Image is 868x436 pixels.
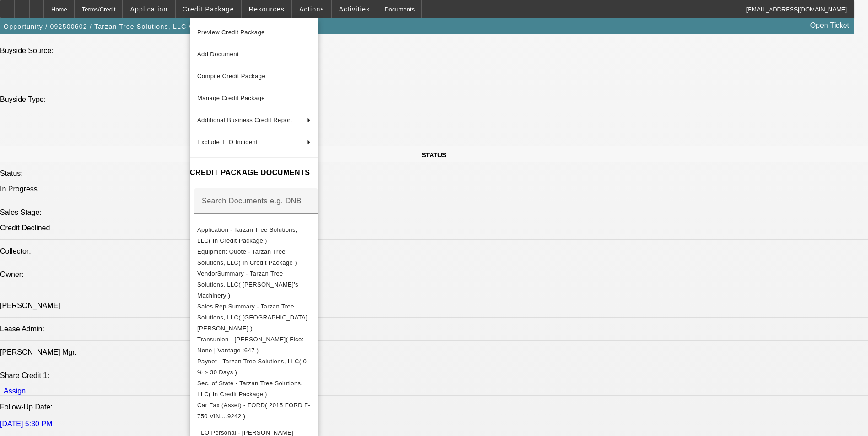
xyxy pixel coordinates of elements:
span: Preview Credit Package [197,29,265,36]
button: Sec. of State - Tarzan Tree Solutions, LLC( In Credit Package ) [190,378,318,400]
span: Application - Tarzan Tree Solutions, LLC( In Credit Package ) [197,226,297,244]
span: Additional Business Credit Report [197,117,292,123]
span: Manage Credit Package [197,95,265,101]
span: Transunion - [PERSON_NAME]( Fico: None | Vantage :647 ) [197,336,304,354]
span: Equipment Quote - Tarzan Tree Solutions, LLC( In Credit Package ) [197,248,297,266]
span: Sales Rep Summary - Tarzan Tree Solutions, LLC( [GEOGRAPHIC_DATA][PERSON_NAME] ) [197,303,307,332]
h4: CREDIT PACKAGE DOCUMENTS [190,167,318,178]
span: Sec. of State - Tarzan Tree Solutions, LLC( In Credit Package ) [197,380,303,398]
button: Transunion - Moreno-Richey, Andres( Fico: None | Vantage :647 ) [190,334,318,356]
button: VendorSummary - Tarzan Tree Solutions, LLC( Schmidy's Machinery ) [190,268,318,301]
button: Sales Rep Summary - Tarzan Tree Solutions, LLC( Mansfield, Jeff ) [190,301,318,334]
span: TLO Personal - [PERSON_NAME] [197,429,293,436]
span: Compile Credit Package [197,73,265,80]
button: Equipment Quote - Tarzan Tree Solutions, LLC( In Credit Package ) [190,246,318,268]
button: Application - Tarzan Tree Solutions, LLC( In Credit Package ) [190,224,318,246]
span: Add Document [197,51,239,58]
span: VendorSummary - Tarzan Tree Solutions, LLC( [PERSON_NAME]'s Machinery ) [197,270,298,299]
span: Car Fax (Asset) - FORD( 2015 FORD F-750 VIN....9242 ) [197,402,310,420]
mat-label: Search Documents e.g. DNB [202,197,302,205]
button: Car Fax (Asset) - FORD( 2015 FORD F-750 VIN....9242 ) [190,400,318,422]
span: Paynet - Tarzan Tree Solutions, LLC( 0 % > 30 Days ) [197,358,307,376]
button: Paynet - Tarzan Tree Solutions, LLC( 0 % > 30 Days ) [190,356,318,378]
span: Exclude TLO Incident [197,138,258,145]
